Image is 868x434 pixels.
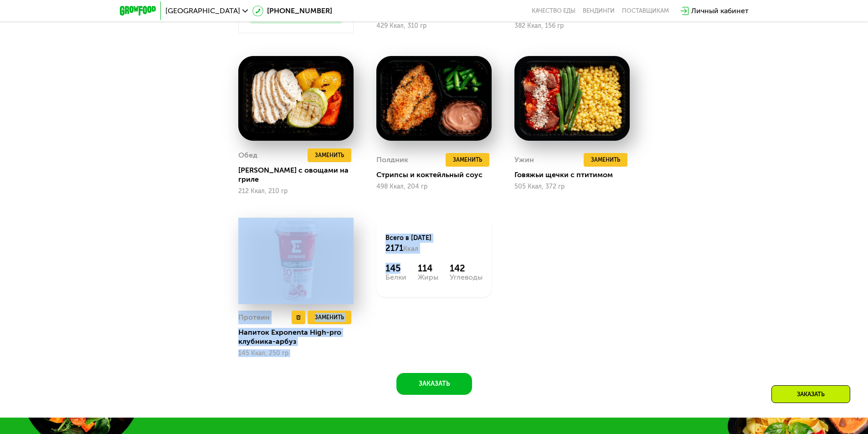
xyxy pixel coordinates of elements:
span: 2171 [385,243,403,253]
span: Ккал [403,245,418,253]
div: 145 [385,263,406,274]
div: Напиток Exponenta High-pro клубника-арбуз [238,328,361,346]
button: Заменить [308,311,351,324]
div: Личный кабинет [691,5,749,16]
span: Заменить [315,151,344,160]
div: Протеин [238,311,270,324]
button: Заменить [308,148,351,162]
div: 114 [418,263,438,274]
div: Жиры [418,274,438,281]
a: Вендинги [583,7,615,15]
div: 212 Ккал, 210 гр [238,188,354,195]
button: Заказать [396,373,472,395]
a: Качество еды [532,7,575,15]
div: Всего в [DATE] [385,234,483,254]
div: 382 Ккал, 156 гр [514,22,630,30]
div: Обед [238,148,257,162]
div: Полдник [376,153,408,167]
div: Углеводы [450,274,483,281]
div: Заказать [771,385,850,403]
div: поставщикам [622,7,669,15]
div: 145 Ккал, 250 гр [238,350,354,357]
div: 498 Ккал, 204 гр [376,183,492,190]
div: [PERSON_NAME] с овощами на гриле [238,166,361,184]
span: Заменить [453,155,482,164]
span: Заменить [315,313,344,322]
div: 142 [450,263,483,274]
a: [PHONE_NUMBER] [252,5,332,16]
span: [GEOGRAPHIC_DATA] [165,7,240,15]
div: 505 Ккал, 372 гр [514,183,630,190]
div: 429 Ккал, 310 гр [376,22,492,30]
button: Заменить [584,153,627,167]
span: Заменить [591,155,620,164]
button: Заменить [446,153,489,167]
div: Белки [385,274,406,281]
div: Ужин [514,153,534,167]
div: Говяжьи щечки с птитимом [514,170,637,179]
div: Стрипсы и коктейльный соус [376,170,499,179]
